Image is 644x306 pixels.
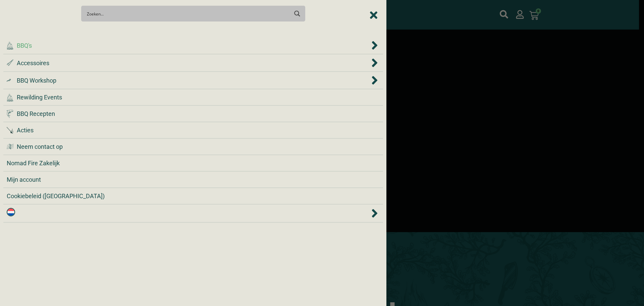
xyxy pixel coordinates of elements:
[17,109,55,118] span: BBQ Recepten
[7,208,15,216] img: Nederlands
[7,142,380,151] a: Neem contact op
[7,93,380,102] a: Rewilding Events
[17,76,56,85] span: BBQ Workshop
[7,109,380,118] a: BBQ Recepten
[7,208,380,219] div: <img class="wpml-ls-flag" src="https://nomadfire.shop/wp-content/plugins/sitepress-multilingual-c...
[88,8,290,19] form: Search form
[291,8,303,19] button: Search magnifier button
[17,142,63,151] span: Neem contact op
[7,58,370,68] a: Accessoires
[7,208,370,219] a: Nederlands
[7,40,380,50] div: BBQ's
[7,159,380,168] a: Nomad Fire Zakelijk
[7,175,380,184] a: Mijn account
[17,126,34,135] span: Acties
[7,175,41,184] span: Mijn account
[17,41,32,50] span: BBQ's
[7,58,380,68] div: Accessoires
[17,93,62,102] span: Rewilding Events
[7,191,380,201] a: Cookiebeleid ([GEOGRAPHIC_DATA])
[7,41,370,50] a: BBQ's
[7,126,380,135] a: Acties
[7,76,370,85] a: BBQ Workshop
[7,191,380,201] div: Cookiebeleid (EU)
[17,58,49,68] span: Accessoires
[7,75,380,85] div: BBQ Workshop
[7,159,60,168] span: Nomad Fire Zakelijk
[7,191,105,201] span: Cookiebeleid ([GEOGRAPHIC_DATA])
[87,7,288,20] input: Search input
